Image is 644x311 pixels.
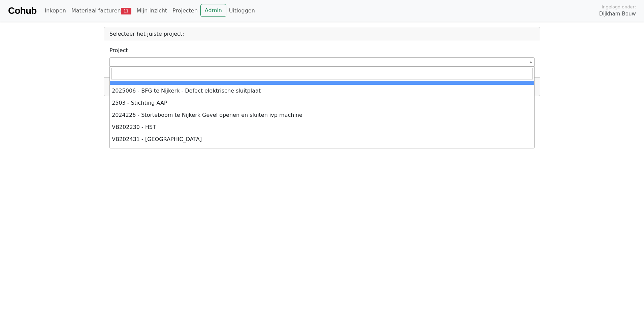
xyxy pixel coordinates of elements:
span: Dijkham Bouw [599,10,636,18]
a: Admin [200,4,226,17]
a: Uitloggen [226,4,258,18]
li: VB202230 - HST [110,121,534,133]
li: 2025006 - BFG te Nijkerk - Defect elektrische sluitplaat [110,85,534,97]
a: Materiaal facturen11 [69,4,134,18]
label: Project [109,46,128,55]
div: Selecteer het juiste project: [104,27,540,41]
span: Ingelogd onder: [602,4,636,10]
a: Mijn inzicht [134,4,170,18]
li: 2503 - Stichting AAP [110,97,534,109]
span: 11 [121,8,131,14]
a: Projecten [170,4,200,18]
a: Inkopen [42,4,68,18]
a: Cohub [8,3,36,19]
li: 2401 - Groenland Kip Bodegraven [110,145,534,158]
li: VB202431 - [GEOGRAPHIC_DATA] [110,133,534,145]
li: 2024226 - Storteboom te Nijkerk Gevel openen en sluiten ivp machine [110,109,534,121]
